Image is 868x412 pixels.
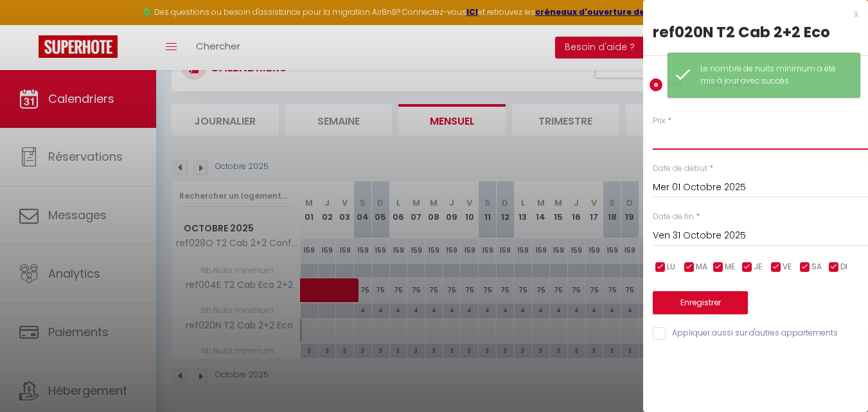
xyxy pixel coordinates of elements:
[643,6,858,22] div: x
[653,22,858,42] div: ref020N T2 Cab 2+2 Eco
[754,261,762,273] span: JE
[653,211,694,223] label: Date de fin
[696,261,707,273] span: MA
[10,5,49,44] button: Ouvrir le widget de chat LiveChat
[840,261,847,273] span: DI
[653,163,707,175] label: Date de début
[653,115,666,127] label: Prix
[667,261,675,273] span: LU
[662,78,682,93] label: Prix
[783,261,792,273] span: VE
[653,291,748,314] button: Enregistrer
[700,63,847,87] div: Le nombre de nuits minimum a été mis à jour avec succès
[725,261,735,273] span: ME
[811,261,822,273] span: SA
